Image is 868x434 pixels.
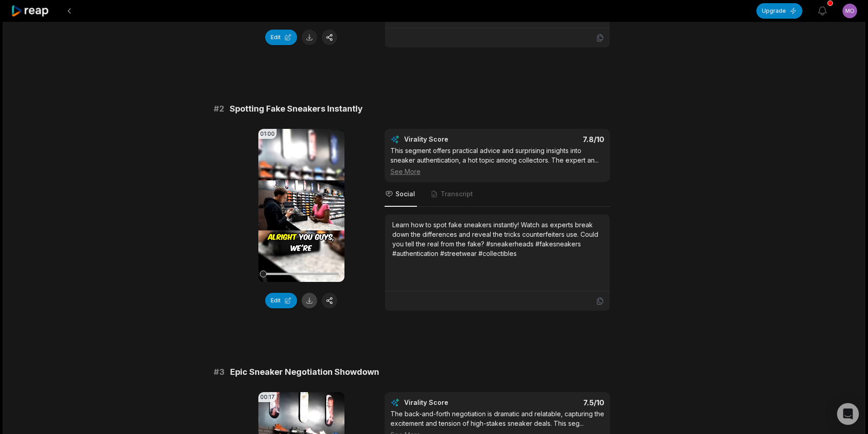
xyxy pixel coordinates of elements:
[506,135,604,144] div: 7.8 /10
[404,135,502,144] div: Virality Score
[441,189,473,199] span: Transcript
[506,398,604,407] div: 7.5 /10
[230,366,379,378] span: Epic Sneaker Negotiation Showdown
[265,30,297,45] button: Edit
[214,102,224,115] span: # 2
[390,167,604,176] div: See More
[756,3,802,19] button: Upgrade
[395,189,415,199] span: Social
[230,102,363,115] span: Spotting Fake Sneakers Instantly
[404,398,502,407] div: Virality Score
[258,129,344,282] video: Your browser does not support mp4 format.
[837,403,859,425] div: Open Intercom Messenger
[392,220,602,258] div: Learn how to spot fake sneakers instantly! Watch as experts break down the differences and reveal...
[385,182,610,207] nav: Tabs
[265,293,297,308] button: Edit
[390,146,604,176] div: This segment offers practical advice and surprising insights into sneaker authentication, a hot t...
[214,366,225,378] span: # 3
